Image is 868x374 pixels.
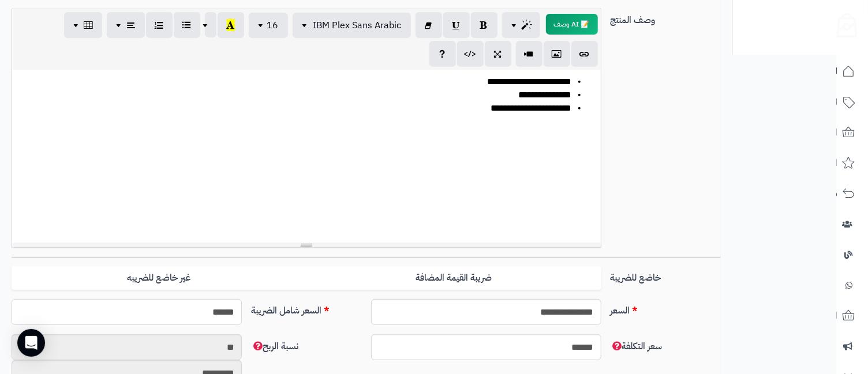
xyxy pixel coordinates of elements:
label: غير خاضع للضريبه [12,266,306,290]
span: IBM Plex Sans Arabic [313,18,402,32]
label: خاضع للضريبة [606,266,726,285]
label: ضريبة القيمة المضافة [306,266,601,290]
img: logo [829,9,857,37]
span: سعر التكلفة [611,339,663,353]
label: وصف المنتج [606,9,726,27]
label: السعر شامل الضريبة [246,299,366,318]
span: نسبة الربح [251,339,298,353]
label: السعر [606,299,726,318]
button: 📝 AI وصف [546,14,598,35]
div: Open Intercom Messenger [17,329,45,357]
button: IBM Plex Sans Arabic [293,13,411,38]
span: 16 [267,18,279,32]
button: 16 [249,13,288,38]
